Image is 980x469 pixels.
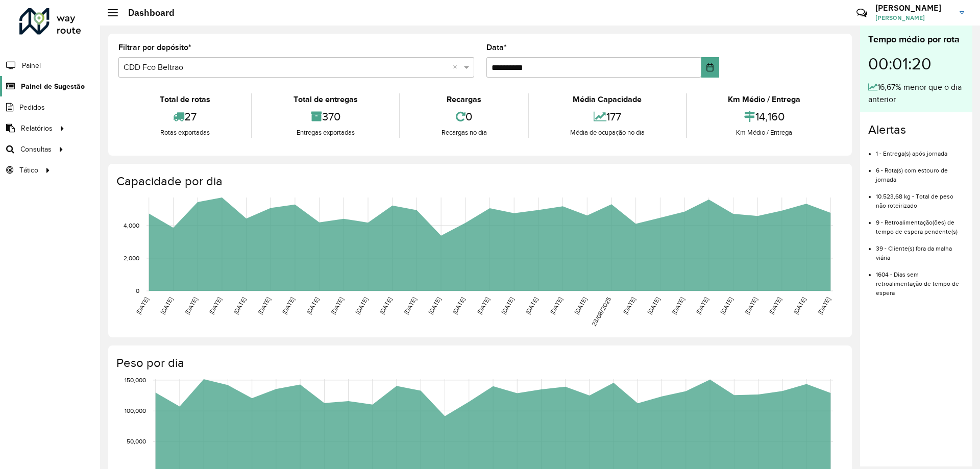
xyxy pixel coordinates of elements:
[646,296,661,315] text: [DATE]
[695,296,709,315] text: [DATE]
[330,296,345,315] text: [DATE]
[744,296,758,315] text: [DATE]
[868,122,964,137] h4: Alertas
[121,106,249,128] div: 27
[125,377,146,383] text: 150,000
[232,296,247,315] text: [DATE]
[354,296,369,315] text: [DATE]
[671,296,685,315] text: [DATE]
[531,93,683,106] div: Média Capacidade
[573,296,588,315] text: [DATE]
[817,296,831,315] text: [DATE]
[549,296,563,315] text: [DATE]
[19,165,38,176] span: Tático
[378,296,393,315] text: [DATE]
[701,57,719,78] button: Choose Date
[118,7,175,18] h2: Dashboard
[124,255,139,261] text: 2,000
[21,81,85,92] span: Painel de Sugestão
[851,2,873,24] a: Contato Rápido
[531,128,683,138] div: Média de ocupação no dia
[116,356,842,371] h4: Peso por dia
[403,296,418,315] text: [DATE]
[135,296,150,315] text: [DATE]
[125,407,146,414] text: 100,000
[257,296,272,315] text: [DATE]
[127,438,146,445] text: 50,000
[281,296,296,315] text: [DATE]
[876,262,964,298] li: 1604 - Dias sem retroalimentação de tempo de espera
[22,60,41,71] span: Painel
[690,128,839,138] div: Km Médio / Entrega
[121,128,249,138] div: Rotas exportadas
[792,296,807,315] text: [DATE]
[255,128,396,138] div: Entregas exportadas
[622,296,636,315] text: [DATE]
[20,144,52,155] span: Consultas
[208,296,223,315] text: [DATE]
[21,123,53,134] span: Relatórios
[486,41,507,54] label: Data
[876,158,964,184] li: 6 - Rota(s) com estouro de jornada
[255,106,396,128] div: 370
[427,296,442,315] text: [DATE]
[159,296,174,315] text: [DATE]
[875,13,952,22] span: [PERSON_NAME]
[876,141,964,158] li: 1 - Entrega(s) após jornada
[118,41,191,54] label: Filtrar por depósito
[403,93,525,106] div: Recargas
[590,296,612,328] text: 23/08/2025
[451,296,466,315] text: [DATE]
[876,210,964,236] li: 9 - Retroalimentação(ões) de tempo de espera pendente(s)
[690,106,839,128] div: 14,160
[719,296,734,315] text: [DATE]
[531,106,683,128] div: 177
[868,46,964,81] div: 00:01:20
[19,102,45,113] span: Pedidos
[184,296,199,315] text: [DATE]
[875,3,952,13] h3: [PERSON_NAME]
[524,296,539,315] text: [DATE]
[868,81,964,106] div: 16,67% menor que o dia anterior
[403,128,525,138] div: Recargas no dia
[476,296,491,315] text: [DATE]
[255,93,396,106] div: Total de entregas
[500,296,515,315] text: [DATE]
[305,296,320,315] text: [DATE]
[136,287,139,294] text: 0
[876,236,964,262] li: 39 - Cliente(s) fora da malha viária
[868,33,964,46] div: Tempo médio por rota
[121,93,249,106] div: Total de rotas
[124,222,139,229] text: 4,000
[876,184,964,210] li: 10.523,68 kg - Total de peso não roteirizado
[768,296,782,315] text: [DATE]
[453,61,461,73] span: Clear all
[116,174,842,189] h4: Capacidade por dia
[403,106,525,128] div: 0
[690,93,839,106] div: Km Médio / Entrega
